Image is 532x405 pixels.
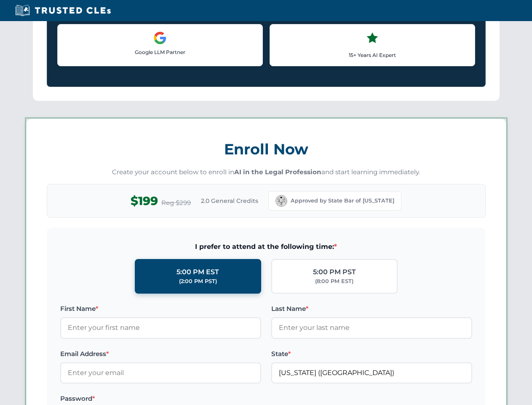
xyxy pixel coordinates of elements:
input: Enter your last name [271,317,472,338]
span: I prefer to attend at the following time: [60,241,472,252]
div: (8:00 PM EST) [315,277,353,286]
img: California Bar [275,195,287,207]
input: California (CA) [271,362,472,383]
div: 5:00 PM EST [176,267,219,278]
span: Reg $299 [161,198,191,208]
div: 5:00 PM PST [313,267,356,278]
span: $199 [131,192,158,211]
span: Approved by State Bar of [US_STATE] [291,197,394,205]
img: Google [153,31,167,45]
img: Trusted CLEs [13,4,113,17]
strong: AI in the Legal Profession [234,168,321,176]
input: Enter your first name [60,317,261,338]
p: Create your account below to enroll in and start learning immediately. [47,167,486,177]
input: Enter your email [60,362,261,383]
div: (2:00 PM PST) [179,277,217,286]
label: Last Name [271,304,472,314]
p: Google LLM Partner [64,48,256,56]
p: 15+ Years AI Expert [277,51,468,59]
label: State [271,349,472,359]
h3: Enroll Now [47,136,486,162]
label: Email Address [60,349,261,359]
label: Password [60,394,261,404]
span: 2.0 General Credits [201,196,258,205]
label: First Name [60,304,261,314]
